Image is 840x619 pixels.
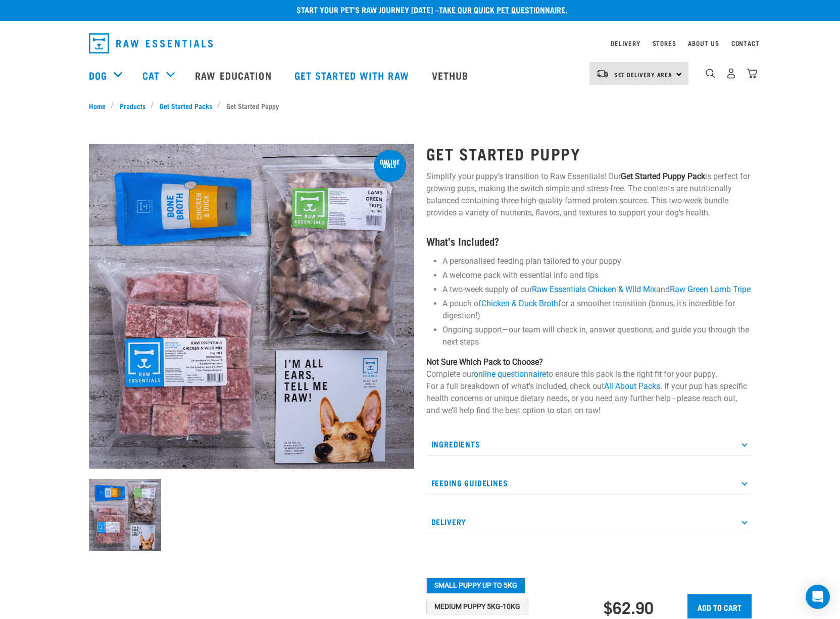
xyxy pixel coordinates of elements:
a: Raw Education [185,55,284,95]
img: NPS Puppy Update [89,479,161,551]
a: About Us [688,41,719,45]
strong: What’s Included? [426,238,499,244]
button: Medium Puppy 5kg-10kg [426,599,528,615]
a: Cat [142,68,160,83]
a: Get started with Raw [284,55,422,95]
button: Small Puppy up to 5kg [426,578,525,594]
a: Chicken & Duck Broth [481,299,558,308]
a: Products [114,100,151,111]
a: Raw Green Lamb Tripe [670,285,751,294]
a: Home [89,100,111,111]
p: Delivery [426,511,752,533]
p: Simplify your puppy’s transition to Raw Essentials! Our is perfect for growing pups, making the s... [426,171,752,219]
nav: dropdown navigation [81,29,760,58]
a: Dog [89,68,107,83]
span: Set Delivery Area [614,73,673,76]
li: A pouch of for a smoother transition (bonus, it's incredible for digestion!) [442,298,752,322]
a: Contact [731,41,760,45]
li: A welcome pack with essential info and tips [442,269,752,282]
img: user.png [726,68,736,79]
input: Add to cart [687,594,752,618]
p: Feeding Guidelines [426,472,752,494]
div: Open Intercom Messenger [806,585,830,609]
a: Stores [653,41,676,45]
img: NPS Puppy Update [89,144,414,469]
a: take our quick pet questionnaire. [439,7,567,12]
img: Raw Essentials Logo [89,33,213,53]
nav: breadcrumbs [89,100,752,111]
a: Vethub [422,55,481,95]
a: online questionnaire [474,369,546,379]
h1: Get Started Puppy [426,144,752,162]
p: Ingredients [426,433,752,456]
img: van-moving.png [596,69,609,78]
img: home-icon@2x.png [747,68,757,79]
strong: Get Started Puppy Pack [621,172,705,181]
a: Delivery [611,41,640,45]
li: A two-week supply of our and [442,284,752,296]
p: Complete our to ensure this pack is the right fit for your puppy. For a full breakdown of what's ... [426,356,752,417]
strong: Not Sure Which Pack to Choose? [426,357,543,367]
a: Raw Essentials Chicken & Wild Mix [532,285,656,294]
li: Ongoing support—our team will check in, answer questions, and guide you through the next steps [442,324,752,348]
div: $62.90 [604,598,654,616]
a: Get Started Packs [154,100,217,111]
img: home-icon-1@2x.png [706,69,715,78]
li: A personalised feeding plan tailored to your puppy [442,255,752,267]
a: All About Packs [604,381,660,391]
